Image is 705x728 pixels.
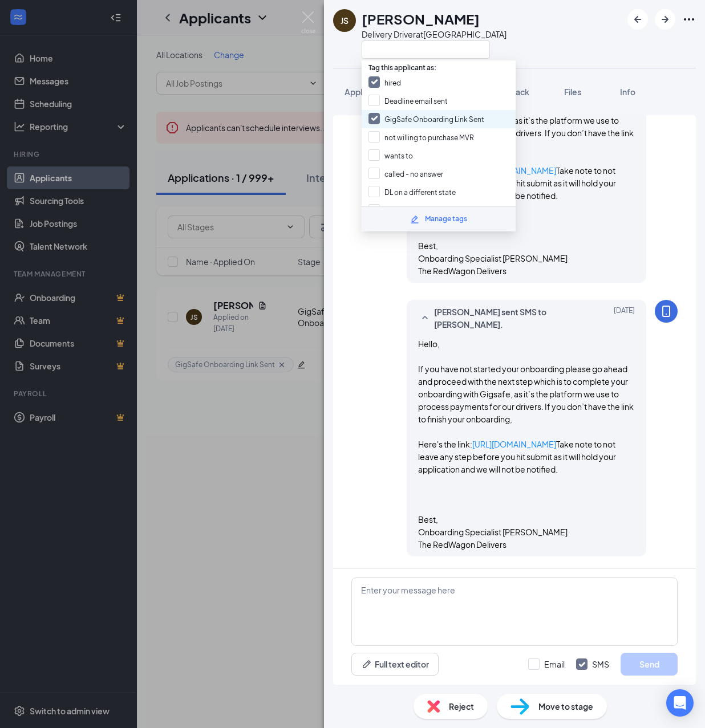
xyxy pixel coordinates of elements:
[538,700,593,713] span: Move to stage
[658,13,672,26] svg: ArrowRight
[362,9,480,29] h1: [PERSON_NAME]
[614,306,635,331] span: [DATE]
[410,215,419,224] svg: Pencil
[449,700,474,713] span: Reject
[418,65,634,276] span: Hello, If you have not started your onboarding please go ahead and proceed with the next step whi...
[620,87,635,97] span: Info
[434,306,584,331] span: [PERSON_NAME] sent SMS to [PERSON_NAME].
[362,29,507,40] div: Delivery Driver at [GEOGRAPHIC_DATA]
[351,653,439,676] button: Full text editorPen
[564,87,581,97] span: Files
[418,339,634,550] span: Hello, If you have not started your onboarding please go ahead and proceed with the next step whi...
[345,87,388,97] span: Application
[362,56,443,74] span: Tag this applicant as:
[418,311,432,325] svg: SmallChevronUp
[425,214,467,225] div: Manage tags
[682,13,696,26] svg: Ellipses
[659,304,673,318] svg: MobileSms
[472,439,556,449] a: [URL][DOMAIN_NAME]
[621,653,678,676] button: Send
[341,15,349,26] div: JS
[666,689,694,717] div: Open Intercom Messenger
[631,13,645,26] svg: ArrowLeftNew
[627,9,648,30] button: ArrowLeftNew
[361,658,372,670] svg: Pen
[655,9,675,30] button: ArrowRight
